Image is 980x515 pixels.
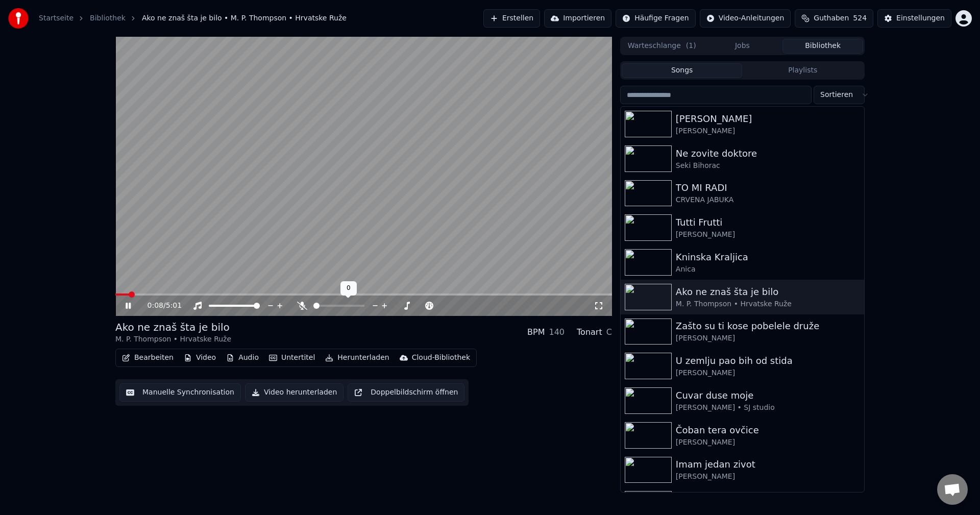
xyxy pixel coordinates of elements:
button: Häufige Fragen [616,9,696,28]
div: U zemlju pao bih od stida [676,354,860,368]
div: C [606,326,612,338]
button: Playlists [742,63,863,78]
a: Bibliothek [90,13,126,23]
div: Tonart [577,326,602,338]
div: [PERSON_NAME] [676,126,860,136]
div: M. P. Thompson • Hrvatske Ruže [115,334,231,345]
button: Songs [622,63,743,78]
span: Sortieren [820,90,853,100]
div: [PERSON_NAME] [676,368,860,378]
button: Bibliothek [782,39,863,54]
div: Tutti Frutti [676,215,860,230]
div: 0 [340,281,357,296]
div: [PERSON_NAME] [676,112,860,126]
div: BPM [527,326,545,338]
div: Zašto su ti kose pobelele druže [676,319,860,333]
span: Guthaben [814,13,849,23]
div: Einstellungen [896,13,945,23]
div: Cloud-Bibliothek [412,353,470,363]
div: Ne zovite doktore [676,146,860,161]
div: Čoban tera ovčice [676,423,860,437]
button: Audio [222,351,263,365]
img: youka [8,8,29,29]
span: ( 1 ) [686,41,696,51]
button: Jobs [702,39,783,54]
div: [PERSON_NAME] • SJ studio [676,403,860,413]
div: [PERSON_NAME] [676,230,860,240]
div: Kninska Kraljica [676,250,860,264]
a: Chat öffnen [937,474,968,505]
span: 0:08 [148,301,163,311]
div: Cuvar duse moje [676,388,860,403]
div: [PERSON_NAME] [676,472,860,482]
span: Ako ne znaš šta je bilo • M. P. Thompson • Hrvatske Ruže [142,13,347,23]
div: [PERSON_NAME] [676,333,860,344]
button: Untertitel [265,351,319,365]
button: Einstellungen [877,9,951,28]
span: 5:01 [166,301,182,311]
div: 140 [549,326,565,338]
button: Erstellen [483,9,540,28]
div: Imam jedan zivot [676,457,860,472]
a: Startseite [39,13,73,23]
button: Herunterladen [321,351,393,365]
div: Anica [676,264,860,275]
div: TO MI RADI [676,181,860,195]
button: Video-Anleitungen [700,9,791,28]
button: Manuelle Synchronisation [119,383,241,402]
div: Ako ne znaš šta je bilo [115,320,231,334]
button: Video [180,351,220,365]
div: CRVENA JABUKA [676,195,860,205]
button: Doppelbildschirm öffnen [348,383,464,402]
button: Warteschlange [622,39,702,54]
button: Guthaben524 [795,9,873,28]
div: [PERSON_NAME] [676,437,860,448]
div: M. P. Thompson • Hrvatske Ruže [676,299,860,309]
button: Video herunterladen [245,383,344,402]
div: / [148,301,172,311]
div: Ako ne znaš šta je bilo [676,285,860,299]
div: Seki Bihorac [676,161,860,171]
button: Importieren [544,9,611,28]
button: Bearbeiten [118,351,178,365]
span: 524 [853,13,867,23]
nav: breadcrumb [39,13,347,23]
